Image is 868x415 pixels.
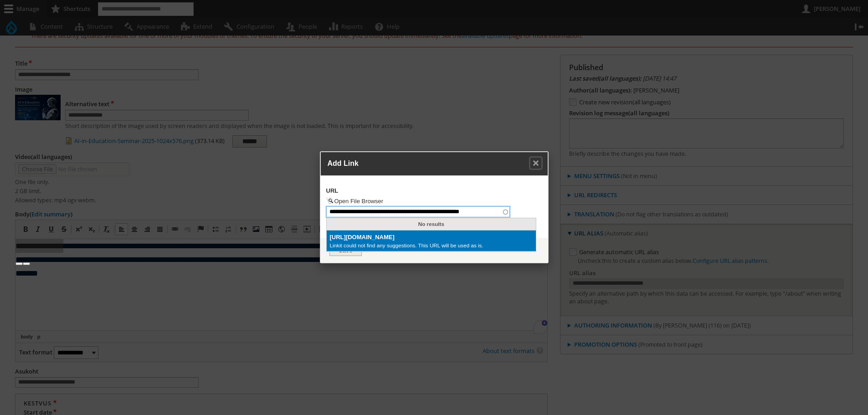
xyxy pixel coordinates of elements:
button: Close [529,156,543,170]
span: Linkit could not find any suggestions. This URL will be used as is. [330,242,533,249]
span: Open File Browser [334,198,384,205]
span: [URL][DOMAIN_NAME] [330,233,533,242]
span: Add Link [328,159,359,167]
a: Open File Browser [326,197,384,206]
li: No results [327,218,536,231]
label: URL [326,186,339,195]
